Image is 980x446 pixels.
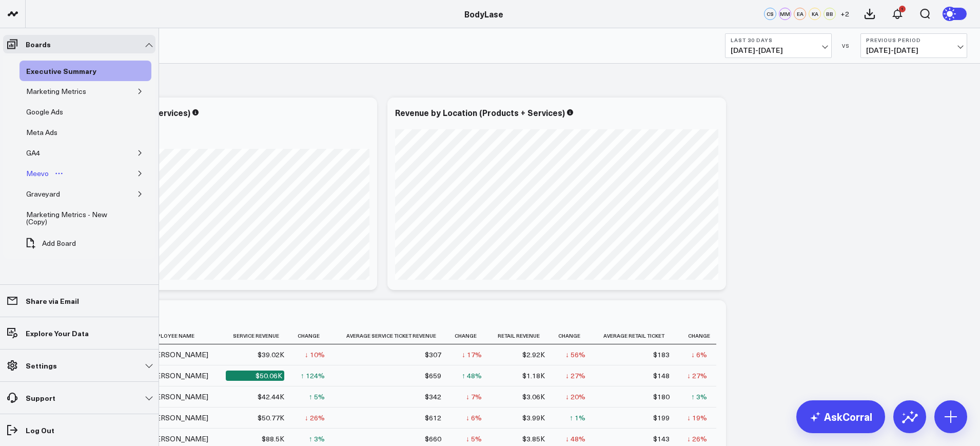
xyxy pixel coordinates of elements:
p: Support [26,394,55,402]
button: Previous Period[DATE]-[DATE] [860,33,967,58]
p: Share via Email [26,297,79,305]
div: ↓ 6% [466,413,482,423]
div: GA4 [24,147,43,159]
div: [PERSON_NAME] [149,371,208,381]
div: $3.85K [522,434,545,444]
span: [DATE] - [DATE] [866,46,962,54]
div: Previous: $900.59K [46,141,369,149]
div: ↓ 26% [687,434,707,444]
a: MeevoOpen board menu [19,163,71,184]
a: Marketing MetricsOpen board menu [19,81,108,102]
div: [PERSON_NAME] [149,413,208,423]
b: Last 30 Days [731,37,826,43]
div: ↓ 7% [466,392,482,402]
div: $1.18K [522,371,545,381]
div: ↑ 48% [462,371,482,381]
div: $143 [653,434,670,444]
p: Boards [26,40,51,48]
div: $659 [425,371,441,381]
th: Change [293,327,334,344]
div: $50.06K [226,371,284,381]
div: VS [837,43,855,49]
div: BB [824,8,836,20]
span: + 2 [840,10,849,17]
p: Log Out [26,426,54,434]
div: $342 [425,392,441,402]
p: Settings [26,361,57,370]
b: Previous Period [866,37,962,43]
div: $3.06K [522,392,545,402]
div: $50.77K [258,413,284,423]
div: $42.44K [258,392,284,402]
div: ↓ 56% [565,350,585,360]
a: BodyLase [464,8,503,20]
a: Log Out [3,421,155,439]
div: Graveyard [24,188,63,200]
div: $148 [653,371,670,381]
div: $183 [653,350,670,360]
p: Explore Your Data [26,329,89,337]
div: ↑ 1% [570,413,585,423]
div: $3.99K [522,413,545,423]
button: Last 30 Days[DATE]-[DATE] [725,33,832,58]
button: +2 [838,8,851,20]
th: Service Revenue [226,327,293,344]
th: Average Service Ticket Revenue [334,327,450,344]
div: Revenue by Location (Products + Services) [395,107,565,118]
th: Change [554,327,595,344]
div: [PERSON_NAME] [149,350,208,360]
div: $199 [653,413,670,423]
div: ↓ 48% [565,434,585,444]
div: Google Ads [24,106,66,118]
a: Meta AdsOpen board menu [19,122,80,143]
div: Meevo [24,167,51,180]
th: Change [679,327,716,344]
div: KA [809,8,821,20]
a: Marketing Metrics - New (Copy)Open board menu [19,204,145,232]
div: ↓ 27% [565,371,585,381]
div: Marketing Metrics [24,85,89,98]
div: EA [794,8,806,20]
div: $660 [425,434,441,444]
div: ↑ 3% [691,392,707,402]
div: 1 [899,6,906,12]
th: Retail Revenue [491,327,554,344]
button: Add Board [19,232,81,255]
a: GraveyardOpen board menu [19,184,82,204]
div: Executive Summary [24,65,99,77]
div: $612 [425,413,441,423]
div: ↓ 5% [466,434,482,444]
a: AskCorral [796,400,885,433]
div: ↓ 17% [462,350,482,360]
a: GA4Open board menu [19,143,62,163]
div: $39.02K [258,350,284,360]
span: [DATE] - [DATE] [731,46,826,54]
div: Meta Ads [24,126,60,139]
div: $307 [425,350,441,360]
div: ↓ 20% [565,392,585,402]
div: CS [764,8,776,20]
th: Employee Name [149,327,226,344]
th: Average Retail Ticket [595,327,679,344]
div: [PERSON_NAME] [149,434,208,444]
div: ↓ 19% [687,413,707,423]
a: Executive SummaryOpen board menu [19,61,119,81]
div: [PERSON_NAME] [149,392,208,402]
th: Change [450,327,491,344]
div: ↓ 26% [305,413,325,423]
div: Marketing Metrics - New (Copy) [24,208,127,228]
div: ↓ 10% [305,350,325,360]
div: ↑ 3% [309,434,325,444]
div: $2.92K [522,350,545,360]
button: Open board menu [51,169,67,178]
div: ↑ 124% [301,371,325,381]
div: ↑ 5% [309,392,325,402]
div: ↓ 6% [691,350,707,360]
a: Google AdsOpen board menu [19,102,85,122]
div: $88.5K [262,434,284,444]
div: ↓ 27% [687,371,707,381]
div: MM [779,8,791,20]
div: $180 [653,392,670,402]
span: Add Board [42,239,76,247]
